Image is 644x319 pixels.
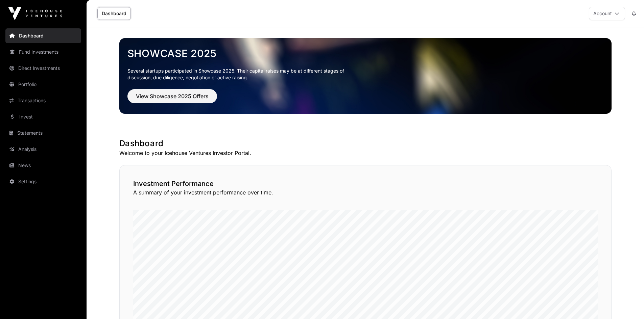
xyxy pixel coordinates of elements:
a: Showcase 2025 [127,47,603,59]
a: Fund Investments [5,45,81,59]
p: Welcome to your Icehouse Ventures Investor Portal. [119,149,612,157]
h2: Investment Performance [133,179,598,188]
a: Transactions [5,93,81,108]
a: Settings [5,174,81,189]
h1: Dashboard [119,138,612,149]
button: View Showcase 2025 Offers [127,89,217,103]
a: Analysis [5,142,81,157]
p: Several startups participated in Showcase 2025. Their capital raises may be at different stages o... [127,68,355,81]
a: Direct Investments [5,61,81,76]
button: Account [589,7,625,20]
a: Statements [5,126,81,140]
a: Invest [5,109,81,124]
a: Dashboard [5,28,81,43]
a: Portfolio [5,77,81,92]
a: Dashboard [97,7,131,20]
span: View Showcase 2025 Offers [136,92,209,100]
img: Showcase 2025 [119,38,612,114]
a: View Showcase 2025 Offers [127,96,217,103]
a: News [5,158,81,173]
p: A summary of your investment performance over time. [133,188,598,196]
img: Icehouse Ventures Logo [8,7,62,20]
